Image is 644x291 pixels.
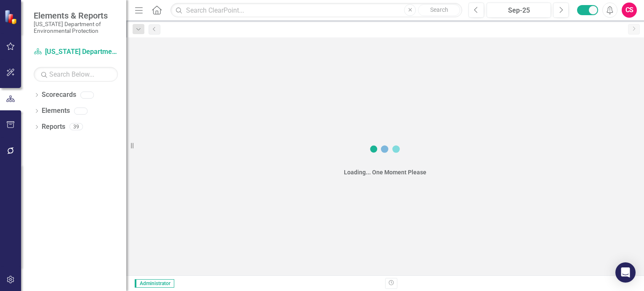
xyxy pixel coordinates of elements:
[344,168,426,176] div: Loading... One Moment Please
[4,9,19,24] img: ClearPoint Strategy
[34,67,118,82] input: Search Below...
[34,21,118,35] small: [US_STATE] Department of Environmental Protection
[69,123,83,131] div: 39
[487,3,551,18] button: Sep-25
[34,47,118,57] a: [US_STATE] Department of Environmental Protection
[42,122,65,132] a: Reports
[615,262,636,283] div: Open Intercom Messenger
[42,90,76,100] a: Scorecards
[490,5,548,16] div: Sep-25
[430,6,448,13] span: Search
[170,3,462,18] input: Search ClearPoint...
[42,106,70,116] a: Elements
[135,279,174,288] span: Administrator
[622,3,637,18] button: CS
[34,11,118,21] span: Elements & Reports
[418,4,460,16] button: Search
